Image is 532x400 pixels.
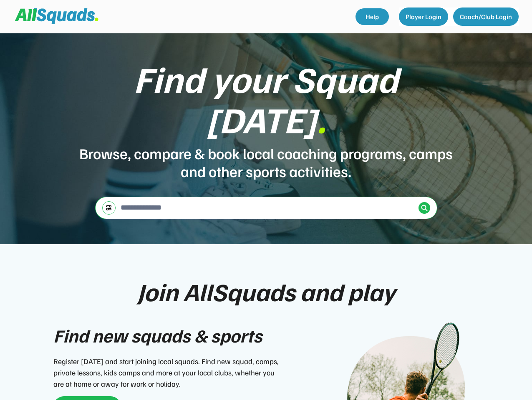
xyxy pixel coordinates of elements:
[15,8,98,24] img: Squad%20Logo.svg
[356,8,389,25] a: Help
[106,205,112,211] img: settings-03.svg
[137,277,395,305] div: Join AllSquads and play
[421,205,428,211] img: Icon%20%2838%29.svg
[453,7,519,26] button: Coach/Club Login
[78,144,454,180] div: Browse, compare & book local coaching programs, camps and other sports activities.
[53,322,262,349] div: Find new squads & sports
[399,7,448,26] button: Player Login
[317,96,326,142] font: .
[53,356,283,390] div: Register [DATE] and start joining local squads. Find new squad, comps, private lessons, kids camp...
[78,58,454,139] div: Find your Squad [DATE]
